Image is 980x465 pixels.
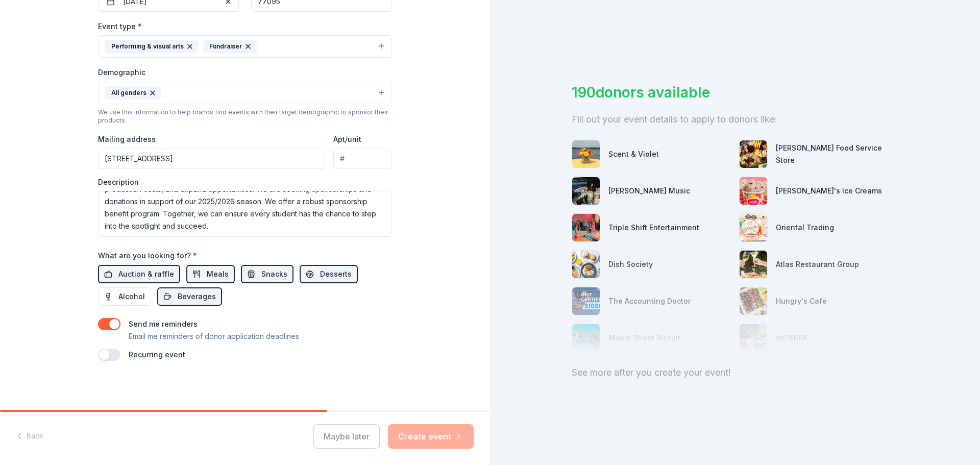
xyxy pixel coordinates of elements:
div: All genders [105,86,161,100]
label: Demographic [98,67,145,78]
button: All genders [98,82,392,104]
div: Scent & Violet [608,148,659,160]
label: Send me reminders [129,320,198,328]
button: Snacks [241,265,293,283]
img: photo for Scent & Violet [572,140,600,168]
span: Auction & raffle [118,268,174,280]
button: Alcohol [98,287,151,306]
label: Description [98,177,139,187]
button: Beverages [157,287,222,306]
span: Meals [207,268,229,280]
img: photo for Gordon Food Service Store [740,140,767,168]
button: Auction & raffle [98,265,180,283]
img: photo for Amy's Ice Creams [740,177,767,205]
div: Fill out your event details to apply to donors like: [572,111,898,128]
label: Apt/unit [333,134,361,144]
textarea: The Golden Eagle Theatre Company at [GEOGRAPHIC_DATA] is a lively group of 100+ students who lear... [98,191,392,237]
div: Performing & visual arts [105,40,199,53]
button: Performing & visual artsFundraiser [98,35,392,58]
span: Alcohol [118,290,145,303]
img: photo for Alfred Music [572,177,600,205]
div: Fundraiser [203,40,257,53]
div: [PERSON_NAME] Music [608,185,690,197]
label: What are you looking for? [98,251,197,261]
label: Recurring event [129,350,185,359]
div: We use this information to help brands find events with their target demographic to sponsor their... [98,108,392,125]
input: Enter a US address [98,149,325,169]
span: Beverages [178,290,216,303]
p: Email me reminders of donor application deadlines [129,330,299,342]
div: [PERSON_NAME]'s Ice Creams [776,185,882,197]
div: Triple Shift Entertainment [608,222,699,234]
button: Desserts [300,265,358,283]
div: See more after you create your event! [572,364,898,381]
div: 190 donors available [572,82,898,103]
button: Meals [186,265,235,283]
img: photo for Triple Shift Entertainment [572,214,600,241]
label: Mailing address [98,134,156,144]
input: # [333,149,392,169]
label: Event type [98,21,142,32]
div: Oriental Trading [776,222,834,234]
span: Desserts [320,268,352,280]
span: Snacks [261,268,287,280]
img: photo for Oriental Trading [740,214,767,241]
div: [PERSON_NAME] Food Service Store [776,142,898,166]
